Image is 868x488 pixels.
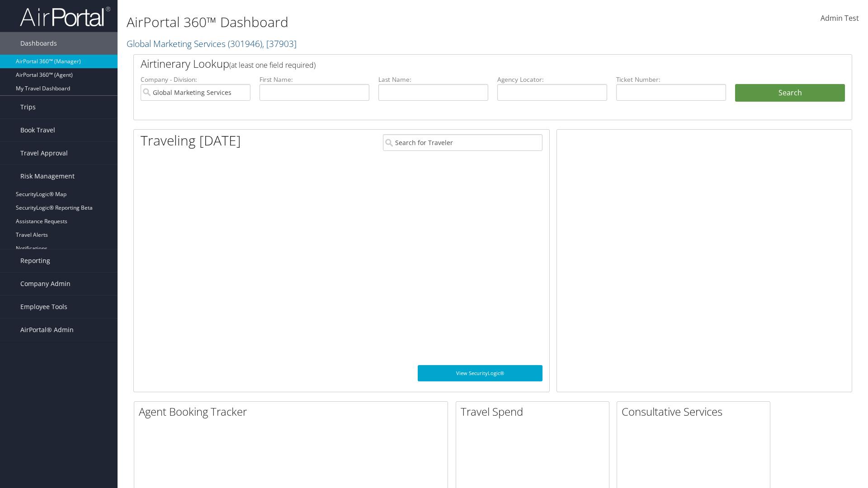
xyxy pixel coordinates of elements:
label: Last Name: [378,75,488,84]
label: Company - Division: [141,75,250,84]
button: Search [735,84,845,102]
a: Admin Test [821,5,859,33]
span: Dashboards [20,32,57,55]
span: Risk Management [20,165,75,188]
span: ( 301946 ) [228,38,262,50]
span: Reporting [20,249,50,272]
span: Book Travel [20,119,55,141]
input: Search for Traveler [383,134,542,151]
h1: AirPortal 360™ Dashboard [127,13,615,32]
span: AirPortal® Admin [20,319,74,341]
h2: Travel Spend [461,404,609,419]
label: Agency Locator: [497,75,607,84]
h2: Consultative Services [622,404,770,419]
h2: Airtinerary Lookup [141,56,785,71]
a: Global Marketing Services [127,38,297,50]
span: Company Admin [20,272,71,295]
span: Travel Approval [20,142,68,164]
a: View SecurityLogic® [418,365,542,381]
span: Trips [20,96,36,118]
h2: Agent Booking Tracker [139,404,448,419]
span: (at least one field required) [229,60,316,70]
span: , [ 37903 ] [262,38,297,50]
h1: Traveling [DATE] [141,131,241,150]
span: Employee Tools [20,296,67,318]
img: airportal-logo.png [20,6,110,27]
label: First Name: [259,75,369,84]
span: Admin Test [821,13,859,23]
label: Ticket Number: [616,75,726,84]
